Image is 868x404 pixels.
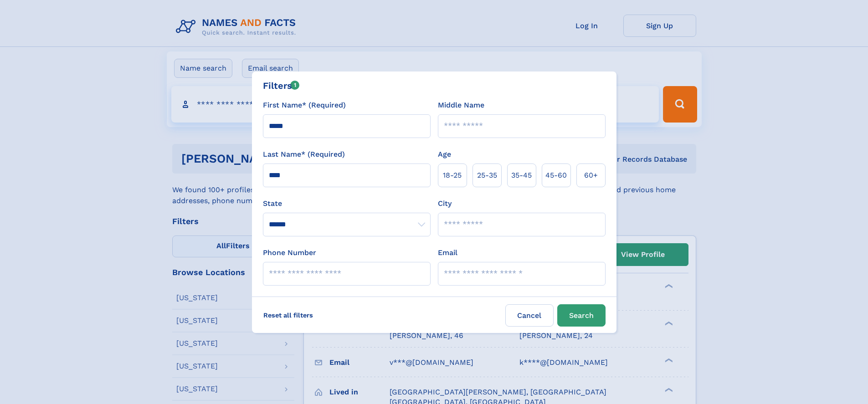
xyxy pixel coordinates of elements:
[263,149,345,160] label: Last Name* (Required)
[263,100,346,111] label: First Name* (Required)
[511,170,532,181] span: 35‑45
[477,170,497,181] span: 25‑35
[263,79,300,92] div: Filters
[443,170,462,181] span: 18‑25
[438,247,457,258] label: Email
[263,198,431,209] label: State
[545,170,567,181] span: 45‑60
[257,304,319,326] label: Reset all filters
[438,149,451,160] label: Age
[584,170,598,181] span: 60+
[505,304,554,327] label: Cancel
[557,304,606,327] button: Search
[263,247,316,258] label: Phone Number
[438,100,484,111] label: Middle Name
[438,198,452,209] label: City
